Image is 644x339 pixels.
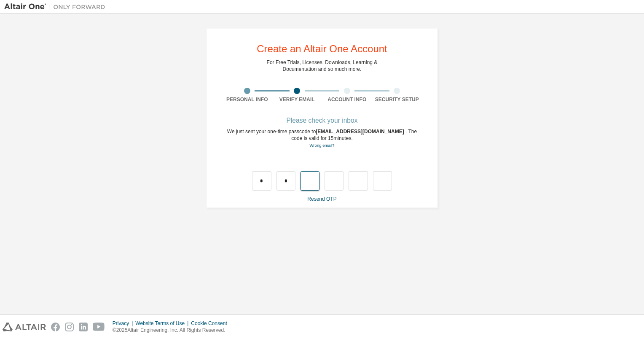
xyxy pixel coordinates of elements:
[65,323,74,331] img: instagram.svg
[309,143,334,148] a: Go back to the registration form
[79,323,88,331] img: linkedin.svg
[51,323,60,331] img: facebook.svg
[316,129,405,135] span: [EMAIL_ADDRESS][DOMAIN_NAME]
[372,96,422,103] div: Security Setup
[3,323,46,331] img: altair_logo.svg
[307,196,336,202] a: Resend OTP
[222,96,272,103] div: Personal Info
[135,320,191,327] div: Website Terms of Use
[4,3,110,11] img: Altair One
[222,118,422,123] div: Please check your inbox
[267,59,378,73] div: For Free Trials, Licenses, Downloads, Learning & Documentation and so much more.
[272,96,322,103] div: Verify Email
[113,320,135,327] div: Privacy
[222,128,422,149] div: We just sent your one-time passcode to . The code is valid for 15 minutes.
[93,323,105,331] img: youtube.svg
[322,96,372,103] div: Account Info
[191,320,232,327] div: Cookie Consent
[257,44,387,54] div: Create an Altair One Account
[113,327,232,334] p: © 2025 Altair Engineering, Inc. All Rights Reserved.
